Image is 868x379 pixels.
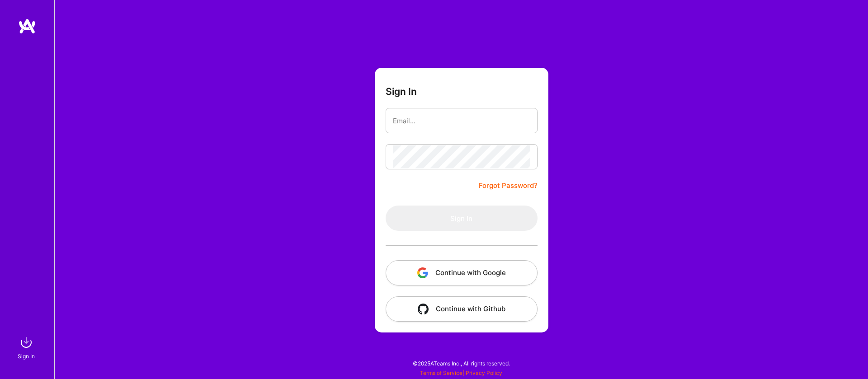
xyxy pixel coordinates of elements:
[420,370,462,376] a: Terms of Service
[393,109,530,132] input: Email...
[54,352,868,374] div: © 2025 ATeams Inc., All rights reserved.
[386,260,538,285] button: Continue with Google
[18,18,36,34] img: logo
[418,304,429,314] img: icon
[18,351,35,361] div: Sign In
[417,267,428,278] img: icon
[386,296,538,322] button: Continue with Github
[17,333,35,351] img: sign in
[386,206,538,231] button: Sign In
[19,333,35,361] a: sign inSign In
[386,86,417,97] h3: Sign In
[479,180,538,191] a: Forgot Password?
[420,370,502,376] span: |
[466,370,502,376] a: Privacy Policy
